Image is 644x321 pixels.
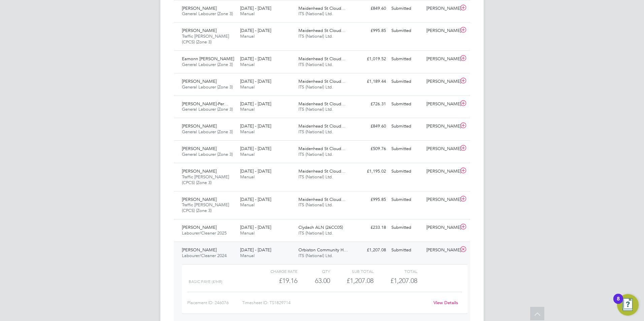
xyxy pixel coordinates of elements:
div: Submitted [389,245,424,256]
span: ITS (National) Ltd. [298,84,333,90]
span: [PERSON_NAME] [182,168,217,174]
span: Manual [240,202,255,208]
span: Labourer/Cleaner 2024 [182,253,227,258]
span: ITS (National) Ltd. [298,129,333,135]
span: Manual [240,106,255,112]
span: Clydach ALN (26CC05) [298,224,343,230]
div: [PERSON_NAME] [424,121,459,132]
span: ITS (National) Ltd. [298,253,333,258]
span: [DATE] - [DATE] [240,101,271,107]
div: Submitted [389,166,424,177]
div: [PERSON_NAME] [424,25,459,36]
span: [DATE] - [DATE] [240,28,271,33]
div: Submitted [389,99,424,110]
span: ITS (National) Ltd. [298,230,333,236]
div: £233.18 [354,222,389,233]
span: Maidenhead St Cloud… [298,168,346,174]
div: Submitted [389,25,424,36]
span: Manual [240,11,255,16]
button: Open Resource Center, 8 new notifications [617,294,639,316]
span: Labourer/Cleaner 2025 [182,230,227,236]
span: General Labourer (Zone 3) [182,84,233,90]
div: 8 [617,299,620,308]
span: Manual [240,33,255,39]
div: Sub Total [330,267,374,275]
span: Orbiston Community H… [298,247,348,253]
div: [PERSON_NAME] [424,245,459,256]
div: £849.60 [354,121,389,132]
span: Eamonn [PERSON_NAME] [182,56,234,62]
span: Manual [240,230,255,236]
span: Maidenhead St Cloud… [298,101,346,107]
div: £726.31 [354,99,389,110]
div: Submitted [389,53,424,65]
div: [PERSON_NAME] [424,222,459,233]
span: Manual [240,174,255,180]
span: [DATE] - [DATE] [240,78,271,84]
span: Maidenhead St Cloud… [298,56,346,62]
span: [DATE] - [DATE] [240,247,271,253]
span: [PERSON_NAME] [182,146,217,151]
span: [PERSON_NAME] [182,197,217,202]
span: General Labourer (Zone 3) [182,151,233,157]
span: General Labourer (Zone 3) [182,11,233,16]
div: Submitted [389,143,424,154]
div: [PERSON_NAME] [424,3,459,14]
div: [PERSON_NAME] [424,99,459,110]
a: View Details [433,300,458,306]
span: Manual [240,84,255,90]
div: [PERSON_NAME] [424,194,459,205]
div: £19.16 [254,275,297,286]
div: Timesheet ID: TS1829714 [242,297,429,308]
span: ITS (National) Ltd. [298,106,333,112]
span: [DATE] - [DATE] [240,5,271,11]
span: Basic PAYE (£/HR) [189,279,222,284]
div: [PERSON_NAME] [424,76,459,87]
span: Traffic [PERSON_NAME] (CPCS) (Zone 3) [182,33,229,45]
div: Charge rate [254,267,297,275]
div: Placement ID: 246076 [187,297,242,308]
span: [DATE] - [DATE] [240,224,271,230]
span: [DATE] - [DATE] [240,56,271,62]
div: Total [374,267,417,275]
div: 63.00 [297,275,330,286]
div: Submitted [389,222,424,233]
div: £1,207.08 [354,245,389,256]
span: ITS (National) Ltd. [298,11,333,16]
span: [DATE] - [DATE] [240,146,271,151]
div: £509.76 [354,143,389,154]
span: [PERSON_NAME] [182,123,217,129]
span: Traffic [PERSON_NAME] (CPCS) (Zone 3) [182,174,229,185]
span: [PERSON_NAME] [182,5,217,11]
span: [PERSON_NAME] [182,28,217,33]
div: £1,019.52 [354,53,389,65]
div: [PERSON_NAME] [424,53,459,65]
span: ITS (National) Ltd. [298,33,333,39]
span: [PERSON_NAME] [182,78,217,84]
div: £995.85 [354,194,389,205]
span: Manual [240,129,255,135]
span: General Labourer (Zone 3) [182,106,233,112]
span: Manual [240,151,255,157]
div: £1,195.02 [354,166,389,177]
span: Maidenhead St Cloud… [298,197,346,202]
span: £1,207.08 [390,277,417,285]
div: £1,189.44 [354,76,389,87]
span: Maidenhead St Cloud… [298,5,346,11]
span: Maidenhead St Cloud… [298,146,346,151]
div: QTY [297,267,330,275]
span: General Labourer (Zone 3) [182,129,233,135]
span: Maidenhead St Cloud… [298,78,346,84]
div: [PERSON_NAME] [424,143,459,154]
div: £1,207.08 [330,275,374,286]
span: ITS (National) Ltd. [298,174,333,180]
span: ITS (National) Ltd. [298,151,333,157]
div: [PERSON_NAME] [424,166,459,177]
div: Submitted [389,121,424,132]
span: [DATE] - [DATE] [240,123,271,129]
div: Submitted [389,3,424,14]
span: [PERSON_NAME] [182,247,217,253]
span: Maidenhead St Cloud… [298,28,346,33]
span: [PERSON_NAME] [182,224,217,230]
div: Submitted [389,194,424,205]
